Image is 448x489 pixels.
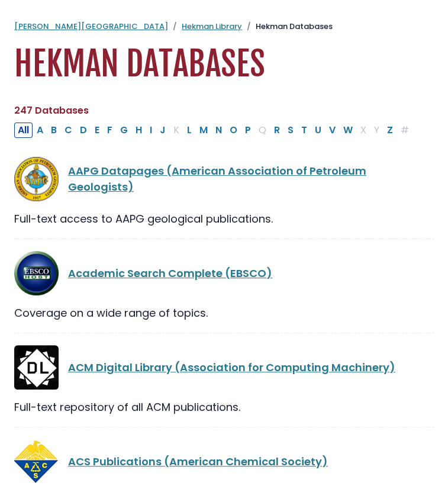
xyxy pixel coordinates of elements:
button: Filter Results G [117,123,131,138]
button: Filter Results B [47,123,60,138]
button: Filter Results N [212,123,225,138]
button: Filter Results L [183,123,195,138]
a: AAPG Datapages (American Association of Petroleum Geologists) [68,163,366,194]
button: Filter Results R [270,123,283,138]
button: Filter Results M [196,123,211,138]
button: Filter Results J [156,123,169,138]
button: Filter Results O [226,123,241,138]
button: Filter Results T [298,123,311,138]
button: Filter Results C [61,123,76,138]
button: Filter Results P [241,123,254,138]
button: Filter Results V [325,123,339,138]
a: ACS Publications (American Chemical Society) [68,454,328,469]
span: 247 Databases [14,104,89,117]
button: Filter Results I [146,123,156,138]
button: Filter Results Z [383,123,397,138]
button: Filter Results H [132,123,146,138]
button: Filter Results D [76,123,91,138]
button: Filter Results F [104,123,116,138]
div: Coverage on a wide range of topics. [14,305,434,321]
div: Alpha-list to filter by first letter of database name [14,122,414,137]
button: Filter Results W [340,123,356,138]
div: Full-text access to AAPG geological publications. [14,211,434,227]
h1: Hekman Databases [14,44,434,84]
button: Filter Results U [311,123,325,138]
button: Filter Results E [91,123,103,138]
button: Filter Results S [284,123,297,138]
button: Filter Results A [33,123,47,138]
a: ACM Digital Library (Association for Computing Machinery) [68,360,395,375]
li: Hekman Databases [242,21,333,33]
button: All [14,123,33,138]
div: Full-text repository of all ACM publications. [14,399,434,415]
a: Hekman Library [182,21,242,32]
a: [PERSON_NAME][GEOGRAPHIC_DATA] [14,21,168,32]
nav: breadcrumb [14,21,434,33]
a: Academic Search Complete (EBSCO) [68,266,272,281]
